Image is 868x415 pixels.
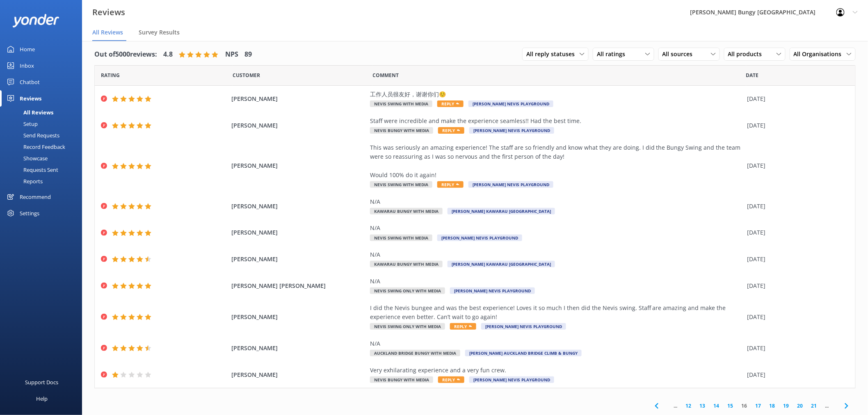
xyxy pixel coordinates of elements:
span: Reply [438,376,464,383]
span: Nevis Swing with Media [370,235,432,241]
span: Nevis Swing with Media [370,181,432,188]
span: [PERSON_NAME] [231,344,366,353]
span: [PERSON_NAME] Nevis Playground [469,376,554,383]
a: 15 [724,402,738,410]
div: Inbox [20,57,34,74]
div: [DATE] [747,255,845,264]
span: ... [670,402,682,410]
span: Reply [437,100,464,107]
span: [PERSON_NAME] [231,312,366,322]
span: Nevis Swing with Media [370,100,432,107]
a: Showcase [5,153,82,164]
span: [PERSON_NAME] Nevis Playground [437,235,522,241]
h4: 4.8 [163,49,173,60]
div: Send Requests [5,130,59,141]
a: Setup [5,118,82,130]
a: 17 [752,402,765,410]
span: All Reviews [92,28,123,36]
a: 20 [793,402,807,410]
div: N/A [370,197,743,206]
div: Chatbot [20,74,40,90]
span: [PERSON_NAME] [231,94,366,103]
div: All Reviews [5,107,53,118]
a: All Reviews [5,107,82,118]
span: Kawarau Bungy with Media [370,261,443,267]
span: ... [821,402,833,410]
a: 18 [765,402,779,410]
div: Reports [5,176,43,187]
div: Setup [5,118,38,130]
div: I did the Nevis bungee and was the best experience! Loves it so much I then did the Nevis swing. ... [370,303,743,322]
span: Nevis Swing Only with Media [370,287,445,294]
span: [PERSON_NAME] Nevis Playground [468,181,553,188]
div: This was seriously an amazing experience! The staff are so friendly and know what they are doing.... [370,143,743,180]
a: Record Feedback [5,141,82,153]
span: [PERSON_NAME] Auckland Bridge Climb & Bungy [465,350,582,356]
span: [PERSON_NAME] [231,121,366,130]
span: [PERSON_NAME] [PERSON_NAME] [231,281,366,290]
span: [PERSON_NAME] [231,202,366,211]
div: [DATE] [747,281,845,290]
div: [DATE] [747,161,845,170]
div: N/A [370,223,743,233]
span: All Organisations [794,50,847,59]
h4: Out of 5000 reviews: [94,49,157,60]
span: [PERSON_NAME] [231,255,366,264]
a: 19 [779,402,793,410]
div: Settings [20,205,39,221]
span: [PERSON_NAME] [231,370,366,379]
a: 16 [738,402,752,410]
div: Help [36,390,48,407]
span: [PERSON_NAME] Kawarau [GEOGRAPHIC_DATA] [448,261,555,267]
span: Reply [438,127,464,134]
span: All reply statuses [526,50,580,59]
span: [PERSON_NAME] [231,161,366,170]
div: Reviews [20,90,41,107]
div: Recommend [20,189,51,205]
span: [PERSON_NAME] Nevis Playground [469,127,554,134]
div: Showcase [5,153,48,164]
div: [DATE] [747,228,845,237]
span: Survey Results [139,28,180,36]
span: All products [728,50,767,59]
a: 12 [682,402,696,410]
h4: 89 [244,49,252,60]
img: yonder-white-logo.png [12,14,59,27]
a: 14 [710,402,724,410]
div: 工作人员很友好，谢谢你们☺️ [370,90,743,99]
span: [PERSON_NAME] Kawarau [GEOGRAPHIC_DATA] [448,208,555,214]
div: [DATE] [747,94,845,103]
span: [PERSON_NAME] Nevis Playground [468,100,553,107]
span: Question [373,71,399,79]
a: 13 [696,402,710,410]
span: Date [101,71,120,79]
span: Reply [437,181,464,188]
div: Home [20,41,35,57]
span: [PERSON_NAME] Nevis Playground [481,323,566,330]
div: [DATE] [747,202,845,211]
h4: NPS [225,49,238,60]
span: Nevis Swing Only with Media [370,323,445,330]
span: Nevis Bungy with Media [370,127,433,134]
a: Reports [5,176,82,187]
div: [DATE] [747,370,845,379]
div: Record Feedback [5,141,65,153]
div: N/A [370,339,743,348]
div: [DATE] [747,121,845,130]
span: Date [233,71,260,79]
h3: Reviews [92,6,125,19]
span: Date [746,71,759,79]
span: [PERSON_NAME] Nevis Playground [450,287,535,294]
div: Staff were incredible and make the experience seamless!! Had the best time. [370,116,743,125]
div: N/A [370,277,743,286]
span: All sources [662,50,698,59]
a: Send Requests [5,130,82,141]
div: Very exhilarating experience and a very fun crew. [370,366,743,375]
span: [PERSON_NAME] [231,228,366,237]
div: [DATE] [747,344,845,353]
a: Requests Sent [5,164,82,176]
span: All ratings [597,50,630,59]
div: N/A [370,250,743,259]
span: Kawarau Bungy with Media [370,208,443,214]
span: Auckland Bridge Bungy with Media [370,350,460,356]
